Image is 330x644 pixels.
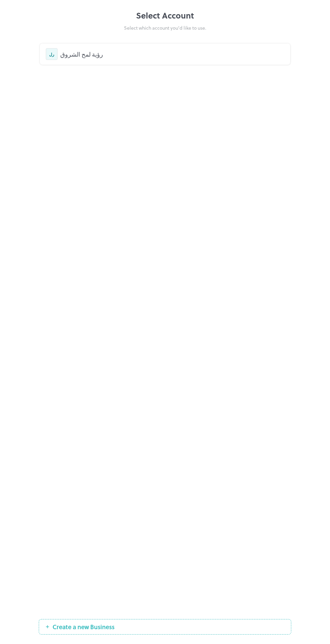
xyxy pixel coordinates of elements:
[39,24,291,31] div: Select which account you’d like to use.
[39,9,291,22] div: Select Account
[46,48,58,60] div: رل
[49,623,118,630] span: Create a new Business
[39,619,291,635] button: Create a new Business
[60,50,284,59] div: رؤية لمح الشروق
